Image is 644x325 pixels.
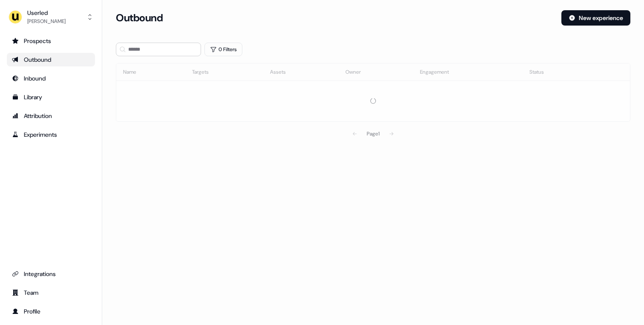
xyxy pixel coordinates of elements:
a: Go to experiments [7,128,95,141]
a: Go to templates [7,90,95,104]
button: Userled[PERSON_NAME] [7,7,95,27]
div: Prospects [12,37,90,45]
h3: Outbound [116,12,163,24]
a: Go to profile [7,305,95,318]
div: Attribution [12,112,90,120]
div: Team [12,288,90,297]
button: New experience [561,10,630,26]
a: Go to Inbound [7,72,95,85]
a: Go to team [7,286,95,299]
div: Outbound [12,55,90,64]
a: Go to attribution [7,109,95,123]
a: Go to outbound experience [7,53,95,66]
div: Profile [12,307,90,316]
div: Userled [27,9,66,17]
button: 0 Filters [204,43,242,56]
div: Integrations [12,270,90,278]
a: Go to integrations [7,267,95,281]
div: Experiments [12,130,90,139]
div: [PERSON_NAME] [27,17,66,26]
div: Inbound [12,74,90,83]
div: Library [12,93,90,101]
a: Go to prospects [7,34,95,48]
